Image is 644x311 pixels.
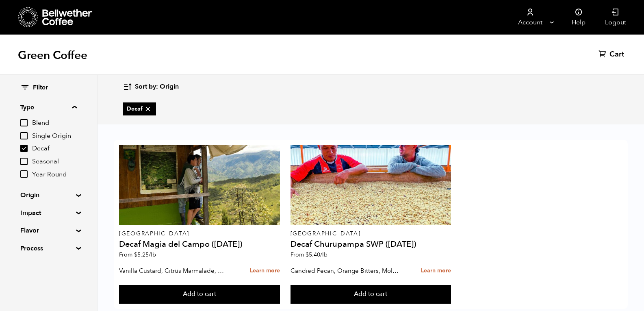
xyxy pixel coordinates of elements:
input: Seasonal [20,158,28,165]
a: Cart [598,50,626,59]
a: Learn more [250,262,280,280]
span: Seasonal [32,157,77,166]
span: Filter [33,83,48,92]
p: [GEOGRAPHIC_DATA] [291,231,451,237]
h4: Decaf Magia del Campo ([DATE]) [119,240,280,248]
input: Year Round [20,170,28,178]
a: Learn more [421,262,451,280]
bdi: 5.40 [306,251,327,259]
span: /lb [320,251,327,259]
summary: Process [20,244,76,253]
input: Single Origin [20,132,28,139]
span: Year Round [32,170,77,179]
summary: Impact [20,208,76,218]
bdi: 5.25 [134,251,156,259]
input: Blend [20,119,28,126]
p: Candied Pecan, Orange Bitters, Molasses [291,265,400,277]
span: From [119,251,156,259]
span: From [291,251,327,259]
span: Sort by: Origin [135,83,179,91]
p: Vanilla Custard, Citrus Marmalade, Caramel [119,265,228,277]
span: /lb [149,251,156,259]
button: Sort by: Origin [123,77,179,96]
p: [GEOGRAPHIC_DATA] [119,231,280,237]
span: Decaf [127,105,152,113]
input: Decaf [20,145,28,152]
button: Add to cart [291,285,451,304]
span: Cart [609,50,624,59]
h4: Decaf Churupampa SWP ([DATE]) [291,240,451,248]
h1: Green Coffee [18,48,87,63]
summary: Type [20,102,77,112]
span: Single Origin [32,132,77,141]
summary: Flavor [20,226,76,235]
summary: Origin [20,190,76,200]
span: Blend [32,119,77,128]
span: $ [306,251,309,259]
button: Add to cart [119,285,280,304]
span: Decaf [32,144,77,153]
span: $ [134,251,137,259]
